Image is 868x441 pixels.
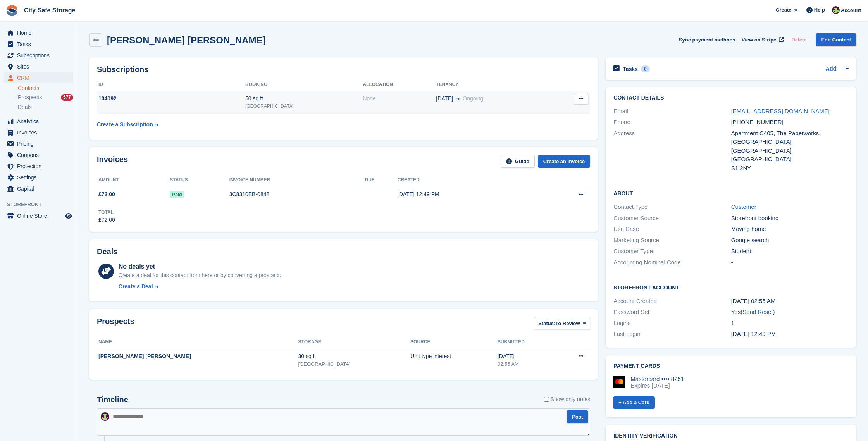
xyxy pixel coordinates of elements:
span: Coupons [17,150,64,160]
a: City Safe Storage [21,4,78,17]
div: Use Case [613,225,731,234]
div: Total [98,209,115,216]
div: Password Set [613,308,731,317]
div: Expires [DATE] [630,382,684,389]
span: [DATE] [436,95,453,103]
div: [DATE] 02:55 AM [731,297,849,306]
div: 0 [641,65,650,72]
a: Send Reset [742,308,773,315]
th: Submitted [498,336,556,348]
span: Home [17,28,64,38]
span: Ongoing [463,95,483,102]
a: Customer [731,203,756,210]
th: Allocation [363,79,436,91]
span: Protection [17,161,64,172]
input: Show only notes [544,395,549,403]
div: No deals yet [119,262,281,271]
span: Online Store [17,210,64,221]
h2: Invoices [97,155,128,168]
div: [DATE] 12:49 PM [398,190,536,198]
a: menu [4,39,73,50]
a: menu [4,61,73,72]
div: Storefront booking [731,214,849,223]
div: Create a Deal [119,283,153,291]
th: Tenancy [436,79,551,91]
span: Sites [17,61,64,72]
th: Source [410,336,498,348]
a: Create an Invoice [538,155,591,168]
div: Account Created [613,297,731,306]
span: Help [814,6,825,14]
a: Edit Contact [816,33,856,46]
h2: Tasks [623,65,638,72]
a: menu [4,161,73,172]
button: Post [567,410,588,423]
a: Deals [18,103,73,111]
button: Status: To Review [534,317,590,330]
div: Last Login [613,330,731,339]
div: S1 2NY [731,164,849,173]
h2: About [613,189,849,197]
th: ID [97,79,245,91]
div: Marketing Source [613,236,731,245]
div: 577 [61,94,73,101]
a: Preview store [64,211,73,220]
a: menu [4,172,73,183]
div: 1 [731,319,849,328]
label: Show only notes [544,395,591,403]
div: Create a deal for this contact from here or by converting a prospect. [119,271,281,279]
button: Sync payment methods [679,33,735,46]
span: Prospects [18,94,42,101]
div: None [363,95,436,103]
span: CRM [17,72,64,83]
a: menu [4,50,73,61]
a: Prospects 577 [18,93,73,102]
a: [EMAIL_ADDRESS][DOMAIN_NAME] [731,108,830,114]
a: Create a Subscription [97,117,158,132]
div: [GEOGRAPHIC_DATA] [731,155,849,164]
a: menu [4,210,73,221]
th: Storage [298,336,411,348]
span: Deals [18,103,32,111]
th: Created [398,174,536,186]
div: Customer Type [613,247,731,256]
div: [GEOGRAPHIC_DATA] [245,103,363,110]
div: Apartment C405, The Paperworks, [GEOGRAPHIC_DATA] [731,129,849,146]
th: Invoice number [229,174,365,186]
div: - [731,258,849,267]
div: [GEOGRAPHIC_DATA] [731,146,849,155]
a: menu [4,150,73,160]
th: Name [97,336,298,348]
h2: Payment cards [613,363,849,369]
a: Add [826,65,836,74]
a: menu [4,138,73,149]
a: + Add a Card [613,396,655,409]
div: £72.00 [98,216,115,224]
div: 104092 [97,95,245,103]
h2: [PERSON_NAME] [PERSON_NAME] [107,35,265,45]
div: [PHONE_NUMBER] [731,118,849,127]
img: Richie Miller [832,6,840,14]
a: menu [4,72,73,83]
button: Delete [788,33,809,46]
a: View on Stripe [739,33,785,46]
div: Logins [613,319,731,328]
h2: Prospects [97,317,134,331]
span: ( ) [741,308,775,315]
div: Google search [731,236,849,245]
span: £72.00 [98,190,115,198]
h2: Storefront Account [613,283,849,291]
div: 3C8310EB-0848 [229,190,365,198]
div: [PERSON_NAME] [PERSON_NAME] [98,352,298,360]
div: 02:55 AM [498,360,556,368]
th: Amount [97,174,170,186]
span: Account [841,7,861,14]
div: Email [613,107,731,116]
a: Guide [501,155,535,168]
span: View on Stripe [742,36,776,44]
a: menu [4,127,73,138]
span: Storefront [7,201,77,208]
span: Capital [17,183,64,194]
h2: Subscriptions [97,65,590,74]
div: Accounting Nominal Code [613,258,731,267]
